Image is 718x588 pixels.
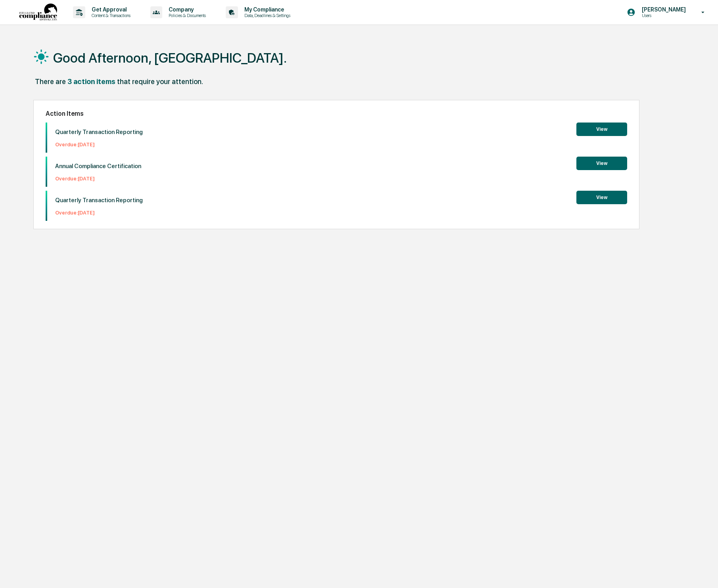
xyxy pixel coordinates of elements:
button: View [576,191,627,204]
p: Users [635,13,690,18]
img: logo [19,4,57,21]
button: View [576,157,627,170]
a: View [576,125,627,132]
p: Quarterly Transaction Reporting [55,197,143,204]
p: Overdue: [DATE] [55,176,141,182]
div: There are [35,77,66,86]
p: Quarterly Transaction Reporting [55,128,143,136]
a: View [576,193,627,201]
p: Content & Transactions [85,13,134,18]
p: Data, Deadlines & Settings [238,13,294,18]
p: Company [162,6,210,13]
h2: Action Items [46,110,627,117]
p: Overdue: [DATE] [55,210,143,216]
button: View [576,123,627,136]
div: that require your attention. [117,77,203,86]
div: 3 action items [67,77,115,86]
p: Annual Compliance Certification [55,163,141,170]
p: Policies & Documents [162,13,210,18]
p: Get Approval [85,6,134,13]
h1: Good Afternoon, [GEOGRAPHIC_DATA]. [53,50,287,66]
a: View [576,159,627,167]
p: My Compliance [238,6,294,13]
p: [PERSON_NAME] [635,6,690,13]
p: Overdue: [DATE] [55,142,143,147]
